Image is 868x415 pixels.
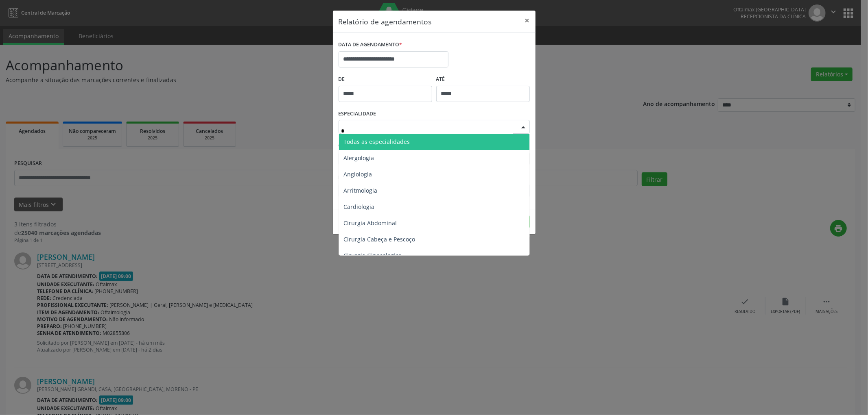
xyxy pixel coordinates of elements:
button: Close [519,11,536,30]
span: Angiologia [344,170,372,178]
label: DATA DE AGENDAMENTO [339,39,402,51]
label: ESPECIALIDADE [339,108,376,120]
span: Alergologia [344,154,374,162]
span: Cirurgia Ginecologica [344,252,402,259]
span: Cirurgia Abdominal [344,219,397,227]
label: ATÉ [436,73,530,86]
span: Arritmologia [344,187,378,194]
label: De [339,73,432,86]
span: Cardiologia [344,203,375,211]
span: Cirurgia Cabeça e Pescoço [344,235,415,243]
h5: Relatório de agendamentos [339,16,432,27]
span: Todas as especialidades [344,138,410,146]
